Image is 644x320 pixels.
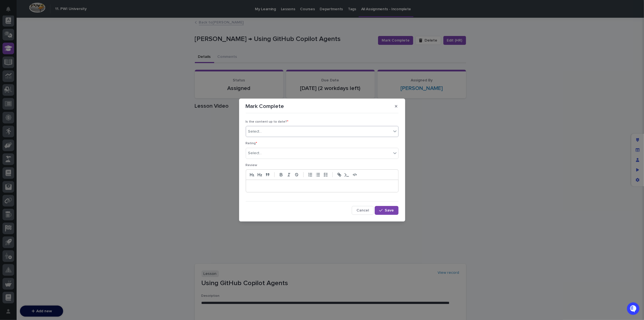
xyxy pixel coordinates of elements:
div: Select... [248,129,262,135]
input: Clear [14,44,91,50]
img: 1736555164131-43832dd5-751b-4058-ba23-39d91318e5a0 [6,61,15,71]
div: We're available if you need us! [19,67,70,71]
div: 📖 [6,89,10,94]
div: Select... [248,150,262,156]
p: Mark Complete [246,103,284,110]
img: Stacker [6,5,17,16]
span: Pylon [55,102,67,107]
div: Start new chat [19,61,91,67]
span: Rating [246,142,257,145]
a: Powered byPylon [39,102,67,107]
span: Save [385,208,394,212]
span: Review [246,164,257,167]
button: Start new chat [94,63,101,70]
button: Save [375,206,398,215]
a: 📖Help Docs [3,87,32,97]
iframe: Open customer support [626,302,641,317]
p: Welcome 👋 [6,22,101,31]
span: Help Docs [11,89,30,94]
span: Is the content up to date? [246,120,289,123]
button: Cancel [352,206,374,215]
p: How can we help? [6,31,101,40]
span: Cancel [356,208,369,212]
